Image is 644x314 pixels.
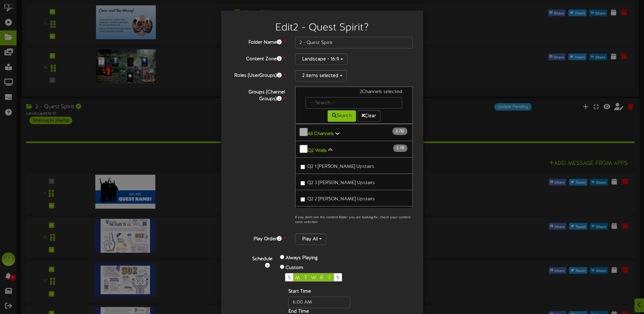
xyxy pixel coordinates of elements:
[329,275,331,281] span: F
[226,233,290,243] label: Play Order
[304,275,307,281] span: T
[393,144,407,152] span: / 11
[288,275,291,281] span: S
[320,275,323,281] span: R
[295,124,413,141] button: All Channels 2 /12
[295,70,347,82] button: 2 items selected
[328,110,356,122] button: Search
[301,197,305,202] input: Q2 2 [PERSON_NAME] Upstairs
[288,288,311,295] label: Start Time
[295,275,300,281] span: M
[336,275,339,281] span: S
[307,197,375,202] span: Q2 2 [PERSON_NAME] Upstairs
[226,37,290,46] label: Folder Name
[397,146,400,151] span: 2
[286,255,318,262] label: Always Playing
[306,97,403,109] input: -- Search --
[301,181,305,185] input: Q2 3 [PERSON_NAME] Upstairs
[231,22,413,33] h2: Edit 2 - Quest Spirit ?
[392,128,407,135] span: / 12
[308,131,334,136] b: All Channels
[226,53,290,63] label: Content Zone
[307,164,374,169] span: Q2 1 [PERSON_NAME] Upstairs
[301,165,305,169] input: Q2 1 [PERSON_NAME] Upstairs
[226,70,290,79] label: Roles (UserGroups)
[295,233,326,245] button: Play All
[295,53,348,65] button: Landscape - 16:9
[301,89,408,97] div: 2 Channels selected
[252,256,272,262] b: Schedule
[357,110,380,122] button: Clear
[311,275,316,281] span: W
[396,129,399,134] span: 2
[308,148,327,153] b: Q2 Walls
[286,265,303,271] label: Custom
[307,180,375,185] span: Q2 3 [PERSON_NAME] Upstairs
[226,87,290,103] label: Groups (Channel Groups)
[295,141,413,158] button: Q2 Walls 2 /11
[295,37,413,48] input: Folder Name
